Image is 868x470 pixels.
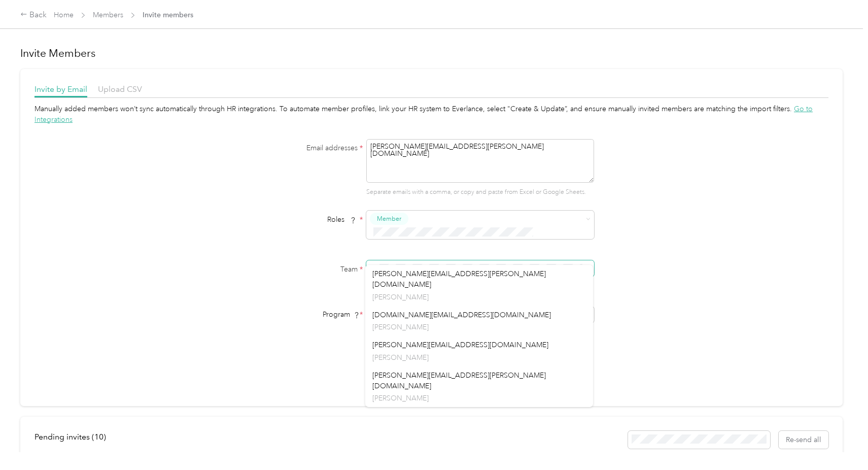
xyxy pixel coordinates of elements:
span: [PERSON_NAME][EMAIL_ADDRESS][PERSON_NAME][DOMAIN_NAME] [372,371,546,390]
span: Member [377,214,401,223]
span: [DOMAIN_NAME][EMAIL_ADDRESS][DOMAIN_NAME] [372,311,551,319]
span: Upload CSV [98,84,142,94]
div: Manually added members won’t sync automatically through HR integrations. To automate member profi... [34,104,828,125]
a: Members [93,11,123,19]
label: Team [236,264,363,275]
span: Go to Integrations [34,105,813,124]
h1: Invite Members [20,46,843,60]
span: [PERSON_NAME][EMAIL_ADDRESS][PERSON_NAME][DOMAIN_NAME] [372,270,546,289]
p: [PERSON_NAME] [372,322,586,332]
div: info-bar [34,431,828,449]
button: Member [370,213,408,225]
button: Re-send all [779,431,828,449]
p: [PERSON_NAME] [372,292,586,303]
label: Email addresses [236,143,363,153]
div: left-menu [34,431,113,449]
div: Resend all invitations [628,431,829,449]
p: [PERSON_NAME] [372,352,586,363]
span: Pending invites [34,432,106,442]
div: Program [236,309,363,320]
iframe: Everlance-gr Chat Button Frame [811,413,868,470]
span: Roles [324,212,360,227]
span: Invite by Email [34,84,87,94]
div: Back [20,9,47,21]
span: [PERSON_NAME][EMAIL_ADDRESS][DOMAIN_NAME] [372,341,548,349]
span: ( 10 ) [92,432,106,442]
p: [PERSON_NAME] [372,393,586,404]
textarea: [PERSON_NAME][EMAIL_ADDRESS][PERSON_NAME][DOMAIN_NAME] [366,139,594,183]
p: Separate emails with a comma, or copy and paste from Excel or Google Sheets. [366,188,594,197]
span: Invite members [143,10,193,20]
a: Home [54,11,74,19]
